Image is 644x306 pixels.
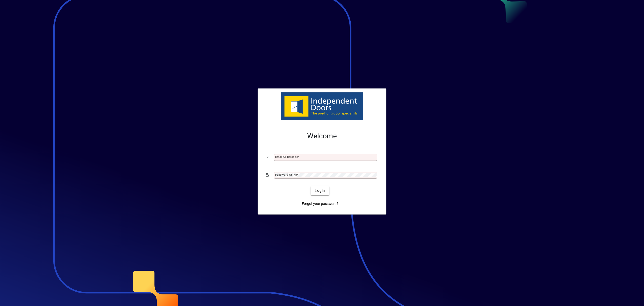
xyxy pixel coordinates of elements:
button: Login [311,186,329,195]
h2: Welcome [266,132,378,140]
mat-label: Password or Pin [275,173,297,176]
mat-label: Email or Barcode [275,155,298,159]
a: Forgot your password? [300,199,340,208]
span: Forgot your password? [302,201,338,206]
span: Login [315,188,325,193]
